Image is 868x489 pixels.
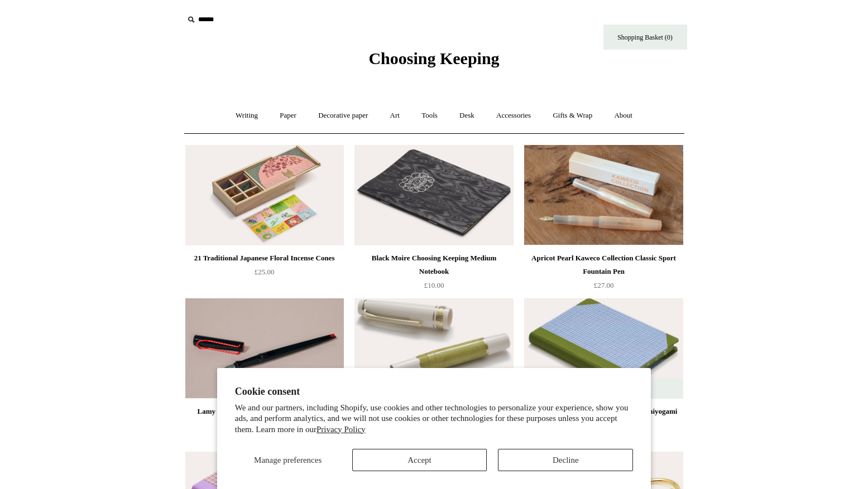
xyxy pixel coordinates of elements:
span: £25.00 [255,268,275,276]
h2: Cookie consent [235,386,634,398]
a: Privacy Policy [316,425,366,434]
p: We and our partners, including Shopify, use cookies and other technologies to personalize your ex... [235,403,634,435]
img: Apricot Pearl Kaweco Collection Classic Sport Fountain Pen [524,145,683,245]
div: Black Moire Choosing Keeping Medium Notebook [357,251,510,278]
button: Accept [352,449,487,471]
a: Extra-Thick "Composition Ledger" Chiyogami Notebook, Blue Plaid Extra-Thick "Composition Ledger" ... [524,298,683,399]
a: Gifts & Wrap [543,101,602,130]
a: Art [380,101,410,130]
div: Lamy Safari Joy Calligraphy Fountain Pen [188,405,341,418]
a: 21 Traditional Japanese Floral Incense Cones 21 Traditional Japanese Floral Incense Cones [185,145,344,245]
a: Tools [411,101,448,130]
span: Manage preferences [254,456,322,464]
span: £10.00 [424,281,444,289]
div: 21 Traditional Japanese Floral Incense Cones [188,251,341,265]
a: Pistache Marbled Sailor Pro Gear Mini Slim Fountain Pen Pistache Marbled Sailor Pro Gear Mini Sli... [354,298,513,399]
img: Black Moire Choosing Keeping Medium Notebook [354,145,513,245]
span: £27.00 [594,281,614,289]
a: Shopping Basket (0) [603,25,687,50]
a: Writing [226,101,268,130]
a: Accessories [486,101,541,130]
a: Black Moire Choosing Keeping Medium Notebook £10.00 [354,251,513,297]
a: Paper [270,101,306,130]
img: Extra-Thick "Composition Ledger" Chiyogami Notebook, Blue Plaid [524,298,683,399]
a: Apricot Pearl Kaweco Collection Classic Sport Fountain Pen Apricot Pearl Kaweco Collection Classi... [524,145,683,245]
span: Choosing Keeping [368,49,499,67]
a: 21 Traditional Japanese Floral Incense Cones £25.00 [185,251,344,297]
a: Lamy Safari Joy Calligraphy Fountain Pen Lamy Safari Joy Calligraphy Fountain Pen [185,298,344,399]
a: About [604,101,642,130]
a: Apricot Pearl Kaweco Collection Classic Sport Fountain Pen £27.00 [524,251,683,297]
a: Black Moire Choosing Keeping Medium Notebook Black Moire Choosing Keeping Medium Notebook [354,145,513,245]
img: Pistache Marbled Sailor Pro Gear Mini Slim Fountain Pen [354,298,513,399]
a: Choosing Keeping [368,58,499,66]
img: 21 Traditional Japanese Floral Incense Cones [185,145,344,245]
button: Manage preferences [235,449,341,471]
a: Decorative paper [308,101,378,130]
a: Desk [449,101,485,130]
img: Lamy Safari Joy Calligraphy Fountain Pen [185,298,344,399]
a: Lamy Safari Joy Calligraphy Fountain Pen £25.00 [185,405,344,451]
div: Apricot Pearl Kaweco Collection Classic Sport Fountain Pen [527,251,680,278]
button: Decline [498,449,633,471]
